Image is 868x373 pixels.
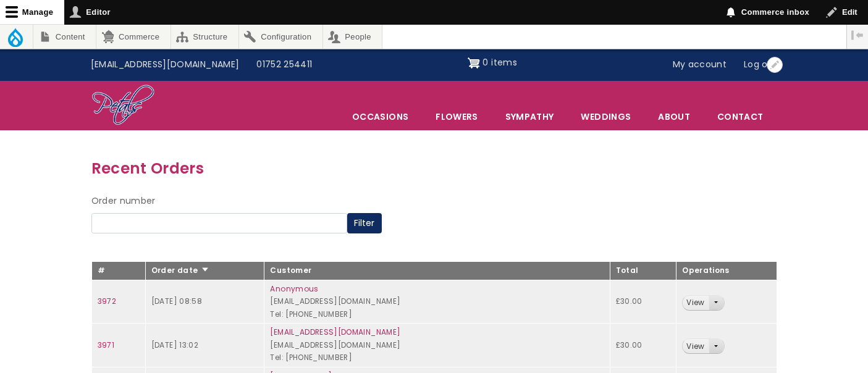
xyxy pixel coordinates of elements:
button: Vertical orientation [847,25,868,46]
a: Configuration [239,25,322,49]
td: £30.00 [610,280,676,324]
img: Shopping cart [468,53,480,73]
a: People [323,25,382,49]
a: Content [33,25,96,49]
a: My account [664,53,736,77]
a: 3972 [98,296,116,306]
a: Contact [704,104,776,130]
a: Log out [735,53,786,77]
span: 0 items [482,56,516,69]
h3: Recent Orders [91,156,777,180]
a: Shopping cart 0 items [468,53,517,73]
button: Open User account menu configuration options [767,57,783,73]
a: View [683,296,708,310]
a: [EMAIL_ADDRESS][DOMAIN_NAME] [82,53,248,77]
a: Sympathy [492,104,567,130]
span: Weddings [568,104,644,130]
span: Occasions [339,104,421,130]
th: # [91,262,145,280]
a: Order date [151,265,210,275]
th: Operations [676,262,777,280]
label: Order number [91,194,156,209]
td: £30.00 [610,324,676,367]
a: View [683,339,708,353]
img: Home [91,84,155,127]
a: Structure [171,25,238,49]
a: Anonymous [270,283,318,294]
td: [EMAIL_ADDRESS][DOMAIN_NAME] Tel: [PHONE_NUMBER] [264,280,610,324]
td: [EMAIL_ADDRESS][DOMAIN_NAME] Tel: [PHONE_NUMBER] [264,324,610,367]
time: [DATE] 08:58 [151,296,202,306]
a: Commerce [96,25,170,49]
button: Filter [347,213,382,234]
th: Total [610,262,676,280]
a: About [645,104,703,130]
time: [DATE] 13:02 [151,340,198,350]
th: Customer [264,262,610,280]
a: 3971 [98,340,114,350]
a: [EMAIL_ADDRESS][DOMAIN_NAME] [270,327,400,337]
a: Flowers [423,104,491,130]
a: 01752 254411 [248,53,321,77]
